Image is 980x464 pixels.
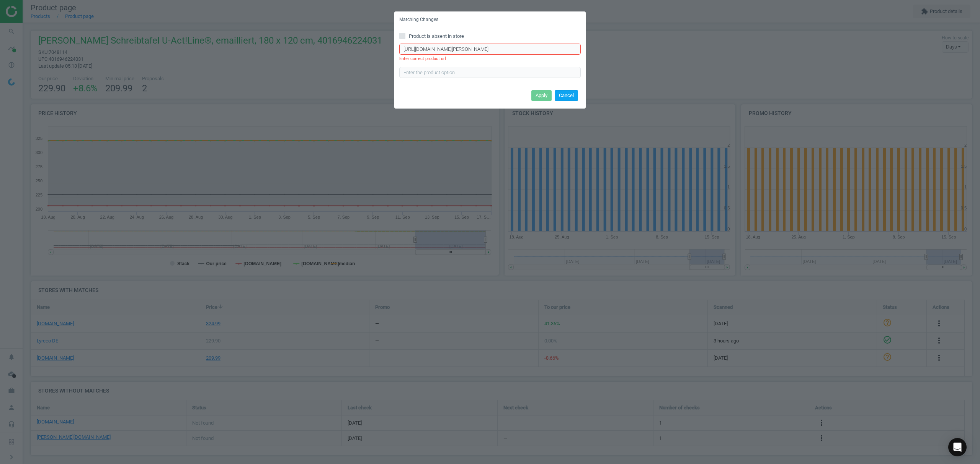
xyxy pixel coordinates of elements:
[531,90,552,101] button: Apply
[399,16,438,23] h5: Matching Changes
[555,90,578,101] button: Cancel
[948,438,967,456] div: Open Intercom Messenger
[399,56,581,62] div: Enter correct product url
[399,67,581,78] input: Enter the product option
[407,33,465,40] span: Product is absent in store
[399,44,581,55] input: Enter correct product URL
